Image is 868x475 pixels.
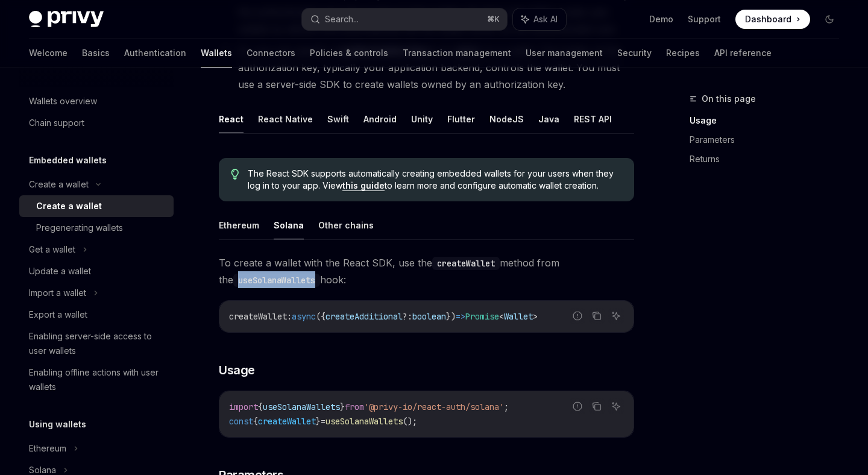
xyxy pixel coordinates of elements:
[29,286,86,300] div: Import a wallet
[504,401,509,412] span: ;
[589,308,605,324] button: Copy the contents from the code block
[248,168,622,192] span: The React SDK supports automatically creating embedded wallets for your users when they log in to...
[325,416,403,427] span: useSolanaWallets
[19,217,174,239] a: Pregenerating wallets
[82,39,110,68] a: Basics
[446,311,456,322] span: })
[411,105,433,133] button: Unity
[456,311,465,322] span: =>
[316,311,325,322] span: ({
[608,308,624,324] button: Ask AI
[231,169,239,180] svg: Tip
[489,105,524,133] button: NodeJS
[340,401,345,412] span: }
[412,311,446,322] span: boolean
[714,39,772,68] a: API reference
[19,362,174,398] a: Enabling offline actions with user wallets
[219,211,259,239] button: Ethereum
[19,90,174,112] a: Wallets overview
[533,13,558,25] span: Ask AI
[538,105,559,133] button: Java
[29,39,68,68] a: Welcome
[29,307,87,322] div: Export a wallet
[29,264,91,278] div: Update a wallet
[29,417,86,432] h5: Using wallets
[29,441,66,456] div: Ethereum
[19,260,174,282] a: Update a wallet
[327,105,349,133] button: Swift
[36,199,102,213] div: Create a wallet
[29,11,104,28] img: dark logo
[325,12,359,27] div: Search...
[29,177,89,192] div: Create a wallet
[364,401,504,412] span: '@privy-io/react-auth/solana'
[247,39,295,68] a: Connectors
[345,401,364,412] span: from
[318,211,374,239] button: Other chains
[487,14,500,24] span: ⌘ K
[533,311,538,322] span: >
[29,365,166,394] div: Enabling offline actions with user wallets
[258,416,316,427] span: createWallet
[302,8,506,30] button: Search...⌘K
[688,13,721,25] a: Support
[342,180,385,191] a: this guide
[292,311,316,322] span: async
[263,401,340,412] span: useSolanaWallets
[465,311,499,322] span: Promise
[690,149,849,169] a: Returns
[287,311,292,322] span: :
[690,111,849,130] a: Usage
[29,242,75,257] div: Get a wallet
[403,39,511,68] a: Transaction management
[745,13,791,25] span: Dashboard
[363,105,397,133] button: Android
[19,195,174,217] a: Create a wallet
[403,416,417,427] span: ();
[229,311,287,322] span: createWallet
[570,398,585,414] button: Report incorrect code
[574,105,612,133] button: REST API
[526,39,603,68] a: User management
[504,311,533,322] span: Wallet
[219,105,244,133] button: React
[19,112,174,134] a: Chain support
[219,362,255,379] span: Usage
[690,130,849,149] a: Parameters
[258,401,263,412] span: {
[29,116,84,130] div: Chain support
[219,254,634,288] span: To create a wallet with the React SDK, use the method from the hook:
[702,92,756,106] span: On this page
[29,329,166,358] div: Enabling server-side access to user wallets
[403,311,412,322] span: ?:
[19,326,174,362] a: Enabling server-side access to user wallets
[233,274,320,287] code: useSolanaWallets
[201,39,232,68] a: Wallets
[432,257,500,270] code: createWallet
[316,416,321,427] span: }
[29,94,97,109] div: Wallets overview
[570,308,585,324] button: Report incorrect code
[29,153,107,168] h5: Embedded wallets
[219,42,634,93] li: Or, you can specify an as an on a wallet. The holder of the authorization key, typically your app...
[325,311,403,322] span: createAdditional
[499,311,504,322] span: <
[649,13,673,25] a: Demo
[36,221,123,235] div: Pregenerating wallets
[735,10,810,29] a: Dashboard
[589,398,605,414] button: Copy the contents from the code block
[310,39,388,68] a: Policies & controls
[229,401,258,412] span: import
[321,416,325,427] span: =
[253,416,258,427] span: {
[274,211,304,239] button: Solana
[820,10,839,29] button: Toggle dark mode
[258,105,313,133] button: React Native
[666,39,700,68] a: Recipes
[513,8,566,30] button: Ask AI
[608,398,624,414] button: Ask AI
[19,304,174,326] a: Export a wallet
[229,416,253,427] span: const
[124,39,186,68] a: Authentication
[617,39,652,68] a: Security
